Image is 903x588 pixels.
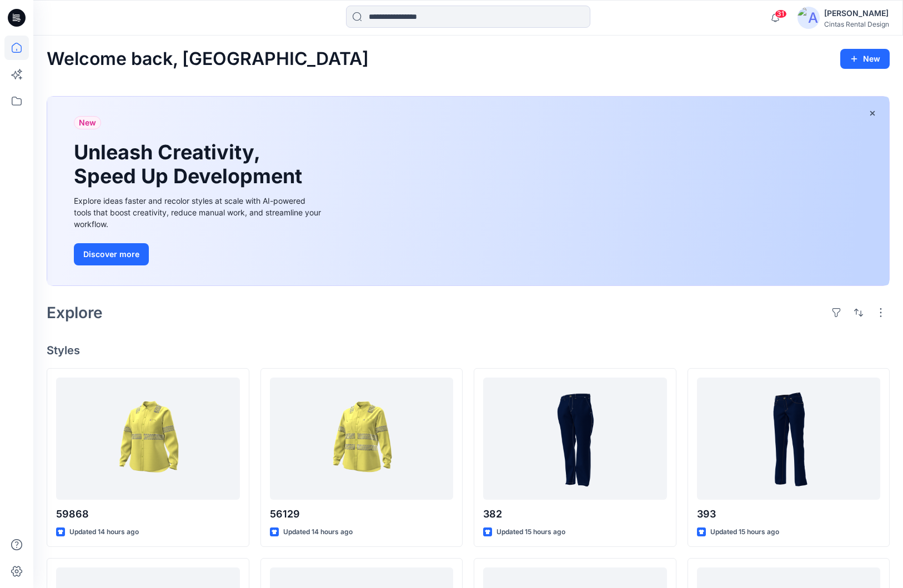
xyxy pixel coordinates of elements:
[74,243,149,265] button: Discover more
[69,526,139,538] p: Updated 14 hours ago
[79,116,96,129] span: New
[56,378,240,500] a: 59868
[483,378,667,500] a: 382
[710,526,779,538] p: Updated 15 hours ago
[56,506,240,522] p: 59868
[47,344,890,357] h4: Styles
[74,243,324,265] a: Discover more
[824,20,889,28] div: Cintas Rental Design
[697,378,881,500] a: 393
[74,195,324,230] div: Explore ideas faster and recolor styles at scale with AI-powered tools that boost creativity, red...
[47,49,369,69] h2: Welcome back, [GEOGRAPHIC_DATA]
[775,9,787,18] span: 31
[697,506,881,522] p: 393
[74,140,307,188] h1: Unleash Creativity, Speed Up Development
[483,506,667,522] p: 382
[496,526,565,538] p: Updated 15 hours ago
[270,506,454,522] p: 56129
[797,7,820,29] img: avatar
[47,304,103,321] h2: Explore
[824,7,889,20] div: [PERSON_NAME]
[270,378,454,500] a: 56129
[840,49,890,69] button: New
[283,526,353,538] p: Updated 14 hours ago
